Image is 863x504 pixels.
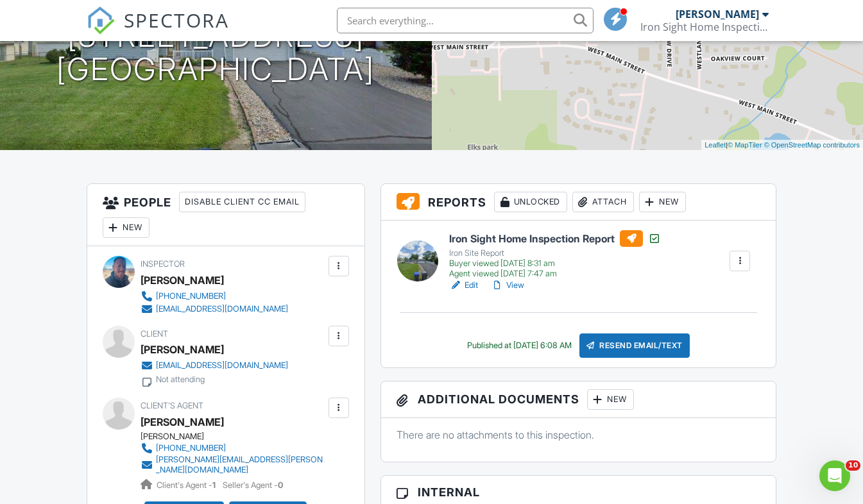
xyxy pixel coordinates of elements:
[141,359,288,372] a: [EMAIL_ADDRESS][DOMAIN_NAME]
[397,428,761,442] p: There are no attachments to this inspection.
[156,360,288,371] div: [EMAIL_ADDRESS][DOMAIN_NAME]
[103,217,150,238] div: New
[579,333,690,358] div: Resend Email/Text
[587,389,634,410] div: New
[449,258,661,269] div: Buyer viewed [DATE] 8:31 am
[449,230,661,247] h6: Iron Sight Home Inspection Report
[141,455,325,475] a: [PERSON_NAME][EMAIL_ADDRESS][PERSON_NAME][DOMAIN_NAME]
[705,141,726,149] a: Leaflet
[87,184,364,246] h3: People
[494,192,567,212] div: Unlocked
[728,141,762,149] a: © MapTiler
[640,21,769,33] div: Iron Sight Home Inspection & Services
[141,442,325,455] a: [PHONE_NUMBER]
[157,480,218,490] span: Client's Agent -
[141,259,185,269] span: Inspector
[141,290,288,303] a: [PHONE_NUMBER]
[141,401,203,410] span: Client's Agent
[764,141,860,149] a: © OpenStreetMap contributors
[56,19,375,87] h1: [STREET_ADDRESS] [GEOGRAPHIC_DATA]
[381,382,776,418] h3: Additional Documents
[381,184,776,221] h3: Reports
[337,8,594,33] input: Search everything...
[639,192,686,212] div: New
[819,460,850,491] iframe: Intercom live chat
[156,443,226,453] div: [PHONE_NUMBER]
[278,480,283,490] strong: 0
[572,192,634,212] div: Attach
[156,291,226,301] div: [PHONE_NUMBER]
[141,432,336,442] div: [PERSON_NAME]
[156,304,288,314] div: [EMAIL_ADDRESS][DOMAIN_NAME]
[141,303,288,315] a: [EMAIL_ADDRESS][DOMAIN_NAME]
[156,374,205,385] div: Not attending
[141,340,224,359] div: [PERSON_NAME]
[212,480,216,490] strong: 1
[449,248,661,258] div: Iron Site Report
[179,192,305,212] div: Disable Client CC Email
[87,17,229,44] a: SPECTORA
[449,279,478,292] a: Edit
[701,140,863,151] div: |
[141,412,224,432] a: [PERSON_NAME]
[449,230,661,279] a: Iron Sight Home Inspection Report Iron Site Report Buyer viewed [DATE] 8:31 am Agent viewed [DATE...
[223,480,283,490] span: Seller's Agent -
[156,455,325,475] div: [PERSON_NAME][EMAIL_ADDRESS][PERSON_NAME][DOMAIN_NAME]
[449,269,661,279] div: Agent viewed [DATE] 7:47 am
[141,271,224,290] div: [PERSON_NAME]
[141,329,168,339] span: Client
[491,279,524,292] a: View
[676,8,759,21] div: [PERSON_NAME]
[87,6,115,35] img: The Best Home Inspection Software - Spectora
[124,6,229,33] span: SPECTORA
[467,340,572,351] div: Published at [DATE] 6:08 AM
[846,460,860,471] span: 10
